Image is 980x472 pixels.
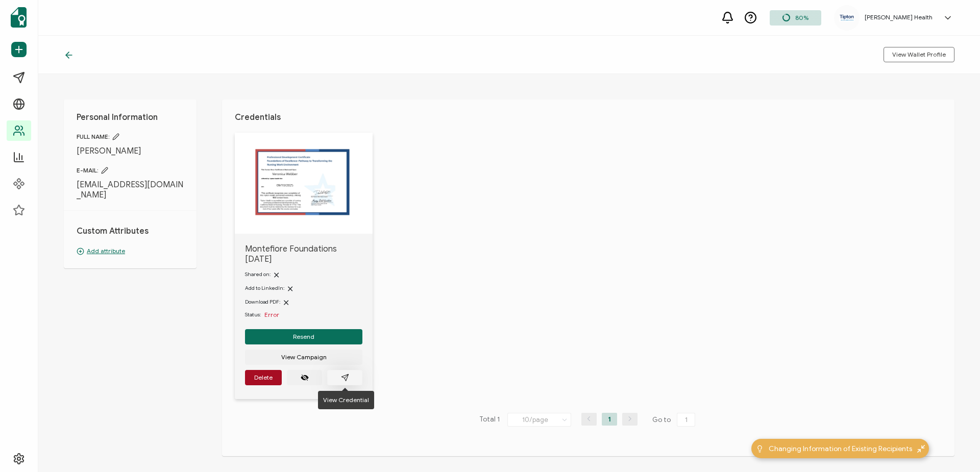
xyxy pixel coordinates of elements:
[301,374,309,382] ion-icon: eye off
[884,47,954,62] button: View Wallet Profile
[77,146,184,156] span: [PERSON_NAME]
[245,370,282,385] button: Delete
[245,311,261,319] span: Status:
[281,354,327,360] span: View Campaign
[245,329,362,344] button: Resend
[245,244,362,264] span: Montefiore Foundations [DATE]
[652,413,697,427] span: Go to
[77,166,184,175] span: E-MAIL:
[11,7,27,28] img: sertifier-logomark-colored.svg
[769,443,912,454] span: Changing Information of Existing Recipients
[839,14,854,21] img: d53189b9-353e-42ff-9f98-8e420995f065.jpg
[245,271,271,278] span: Shared on:
[77,226,184,236] h1: Custom Attributes
[341,374,349,382] ion-icon: paper plane outline
[810,357,980,472] iframe: Chat Widget
[264,311,279,318] span: Error
[795,14,808,21] span: 80%
[602,413,617,426] li: 1
[865,14,933,21] h5: [PERSON_NAME] Health
[77,180,184,200] span: [EMAIL_ADDRESS][DOMAIN_NAME]
[254,375,273,381] span: Delete
[77,246,184,256] p: Add attribute
[892,52,946,58] span: View Wallet Profile
[507,413,571,427] input: Select
[293,334,314,340] span: Resend
[235,112,942,122] h1: Credentials
[318,391,374,409] div: View Credential
[245,299,280,305] span: Download PDF:
[245,350,362,365] button: View Campaign
[245,285,284,291] span: Add to LinkedIn:
[479,413,500,427] span: Total 1
[77,112,184,122] h1: Personal Information
[77,133,184,141] span: FULL NAME:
